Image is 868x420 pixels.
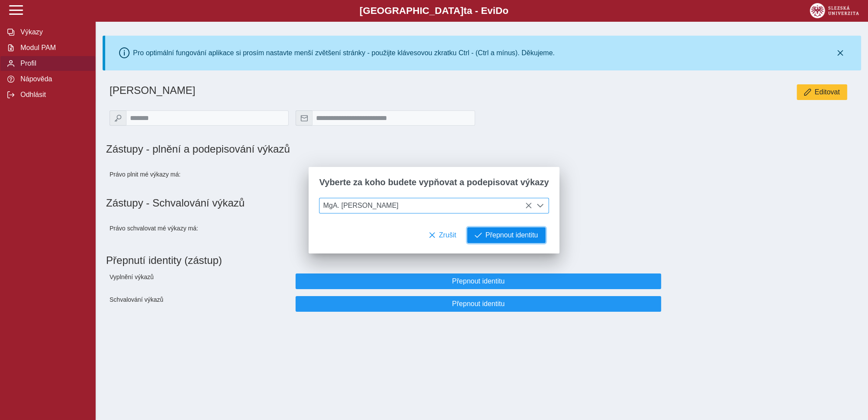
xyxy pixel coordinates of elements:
[319,177,549,187] span: Vyberte za koho budete vypňovat a podepisovat výkazy
[296,273,661,289] button: Přepnout identitu
[810,3,859,18] img: logo_web_su.png
[106,270,292,293] div: Vyplnění výkazů
[463,5,466,16] span: t
[439,231,456,239] span: Zrušit
[110,84,599,97] h1: [PERSON_NAME]
[18,28,88,36] span: Výkazy
[467,227,545,243] button: Přepnout identitu
[106,216,292,240] div: Právo schvalovat mé výkazy má:
[486,231,538,239] span: Přepnout identitu
[18,91,88,99] span: Odhlásit
[815,88,840,96] span: Editovat
[106,162,292,187] div: Právo plnit mé výkazy má:
[797,84,847,100] button: Editovat
[26,5,842,17] b: [GEOGRAPHIC_DATA] a - Evi
[303,300,654,308] span: Přepnout identitu
[106,251,851,270] h1: Přepnutí identity (zástup)
[18,75,88,83] span: Nápověda
[133,49,555,57] div: Pro optimální fungování aplikace si prosím nastavte menší zvětšení stránky - použijte klávesovou ...
[18,44,88,52] span: Modul PAM
[421,227,464,243] button: Zrušit
[296,296,661,312] button: Přepnout identitu
[496,5,502,16] span: D
[106,197,858,209] h1: Zástupy - Schvalování výkazů
[502,5,509,16] span: o
[18,60,88,67] span: Profil
[106,143,599,155] h1: Zástupy - plnění a podepisování výkazů
[319,198,532,213] span: MgA. [PERSON_NAME]
[303,277,654,285] span: Přepnout identitu
[106,293,292,315] div: Schvalování výkazů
